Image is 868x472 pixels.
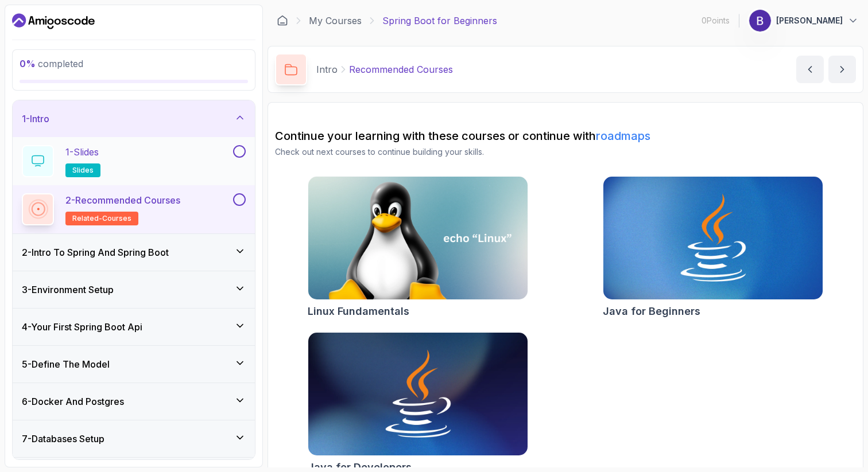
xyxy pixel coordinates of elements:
p: 0 Points [702,15,730,26]
img: Java for Developers card [308,333,528,455]
p: [PERSON_NAME] [776,15,843,26]
a: Linux Fundamentals cardLinux Fundamentals [308,176,528,319]
button: 1-Intro [13,100,255,137]
h2: Java for Beginners [603,303,700,319]
span: 0 % [20,58,36,69]
p: Intro [316,63,338,76]
a: Dashboard [277,15,288,26]
button: next content [828,56,856,83]
a: Java for Beginners cardJava for Beginners [603,176,823,319]
h3: 5 - Define The Model [22,357,110,371]
button: 2-Intro To Spring And Spring Boot [13,234,255,271]
button: user profile image[PERSON_NAME] [749,9,859,32]
button: 7-Databases Setup [13,420,255,457]
img: user profile image [749,10,771,32]
a: Dashboard [12,12,95,30]
img: Linux Fundamentals card [308,177,528,299]
h3: 6 - Docker And Postgres [22,395,124,408]
button: 1-Slidesslides [22,145,246,177]
p: Recommended Courses [349,63,453,76]
h3: 2 - Intro To Spring And Spring Boot [22,245,169,259]
span: completed [20,58,83,69]
button: 5-Define The Model [13,346,255,383]
button: previous content [796,56,824,83]
h3: 4 - Your First Spring Boot Api [22,320,142,334]
h2: Linux Fundamentals [308,303,409,319]
button: 4-Your First Spring Boot Api [13,309,255,345]
h3: 7 - Databases Setup [22,432,104,446]
button: 6-Docker And Postgres [13,383,255,420]
h3: 3 - Environment Setup [22,283,114,297]
p: Check out next courses to continue building your skills. [275,146,856,158]
img: Java for Beginners card [603,177,823,299]
span: related-courses [72,214,131,223]
button: 2-Recommended Coursesrelated-courses [22,193,246,225]
span: slides [72,166,94,175]
a: My Courses [309,14,362,28]
h2: Continue your learning with these courses or continue with [275,128,856,144]
p: 1 - Slides [65,145,99,159]
h3: 1 - Intro [22,112,49,126]
p: Spring Boot for Beginners [382,14,497,28]
a: roadmaps [596,129,650,143]
button: 3-Environment Setup [13,271,255,308]
p: 2 - Recommended Courses [65,193,180,207]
